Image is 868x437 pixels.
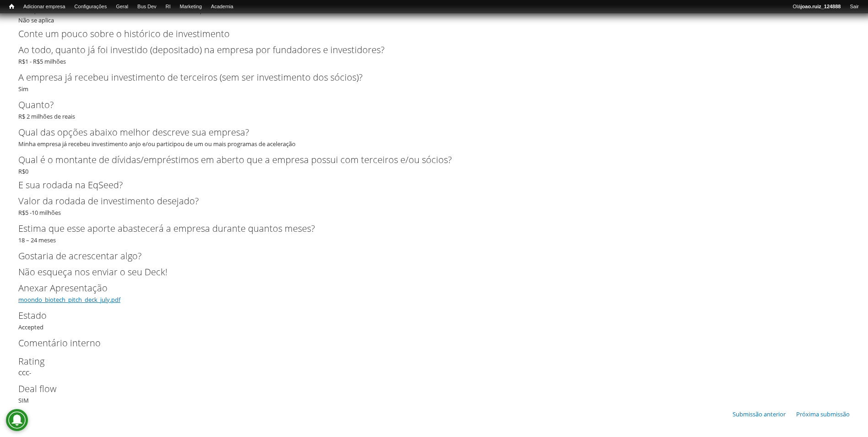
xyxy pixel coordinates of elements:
[111,2,133,11] a: Geral
[18,126,850,148] div: Minha empresa já recebeu investimento anjo e/ou participou de um ou mais programas de aceleração
[18,355,835,368] label: Rating
[18,43,850,66] div: R$1 - R$5 milhões
[175,2,206,11] a: Marketing
[18,98,835,112] label: Quanto?
[18,309,835,322] label: Estado
[5,2,19,11] a: Início
[18,180,850,190] h2: E sua rodada na EqSeed?
[18,71,850,93] div: Sim
[18,194,835,208] label: Valor da rodada de investimento desejado?
[18,382,835,396] label: Deal flow
[206,2,238,11] a: Academia
[18,98,850,121] div: R$ 2 milhões de reais
[801,4,841,9] strong: joao.ruiz_124888
[18,194,850,217] div: R$5 -10 milhões
[133,2,161,11] a: Bus Dev
[18,153,850,176] div: R$0
[18,268,850,277] h2: Não esqueça nos enviar o seu Deck!
[18,29,850,38] h2: Conte um pouco sobre o histórico de investimento
[18,43,835,57] label: Ao todo, quanto já foi investido (depositado) na empresa por fundadores e investidores?
[788,2,845,11] a: Olájoao.ruiz_124888
[18,355,850,377] div: CCC-
[18,249,835,263] label: Gostaria de acrescentar algo?
[18,281,835,295] label: Anexar Apresentação
[161,2,175,11] a: RI
[845,2,863,11] a: Sair
[18,126,835,139] label: Qual das opções abaixo melhor descreve sua empresa?
[18,295,120,304] a: moondo_biotech_pitch_deck_july.pdf
[9,3,14,10] span: Início
[70,2,112,11] a: Configurações
[18,336,835,350] label: Comentário interno
[18,222,835,235] label: Estima que esse aporte abastecerá a empresa durante quantos meses?
[18,153,835,167] label: Qual é o montante de dívidas/empréstimos em aberto que a empresa possui com terceiros e/ou sócios?
[733,410,786,418] a: Submissão anterior
[18,382,850,405] div: SIM
[18,309,850,332] div: Accepted
[19,2,70,11] a: Adicionar empresa
[18,222,850,245] div: 18 – 24 meses
[796,410,850,418] a: Próxima submissão
[18,71,835,84] label: A empresa já recebeu investimento de terceiros (sem ser investimento dos sócios)?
